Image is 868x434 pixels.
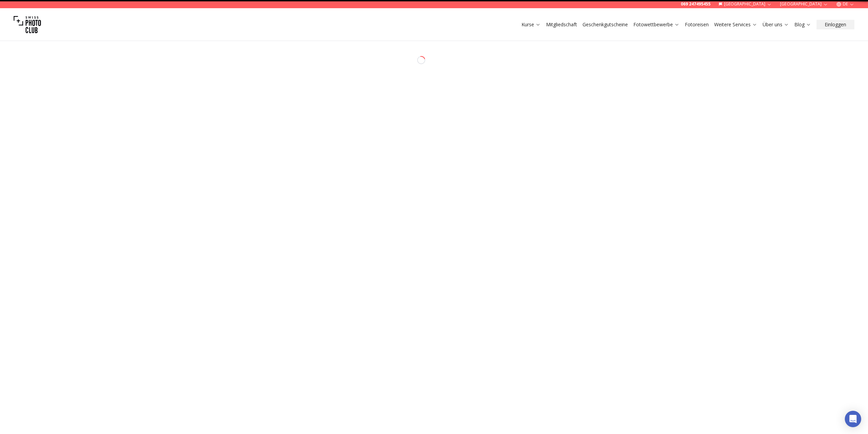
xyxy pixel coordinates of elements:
[681,1,710,7] a: 069 247495455
[760,20,792,29] button: Über uns
[845,411,861,427] div: Open Intercom Messenger
[631,20,682,29] button: Fotowettbewerbe
[583,21,628,28] a: Geschenkgutscheine
[543,20,580,29] button: Mitgliedschaft
[792,20,814,29] button: Blog
[685,21,709,28] a: Fotoreisen
[816,20,854,29] button: Einloggen
[711,20,760,29] button: Weitere Services
[580,20,631,29] button: Geschenkgutscheine
[546,21,577,28] a: Mitgliedschaft
[763,21,789,28] a: Über uns
[521,21,541,28] a: Kurse
[633,21,679,28] a: Fotowettbewerbe
[519,20,543,29] button: Kurse
[14,11,41,38] img: Swiss photo club
[794,21,811,28] a: Blog
[714,21,757,28] a: Weitere Services
[682,20,711,29] button: Fotoreisen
